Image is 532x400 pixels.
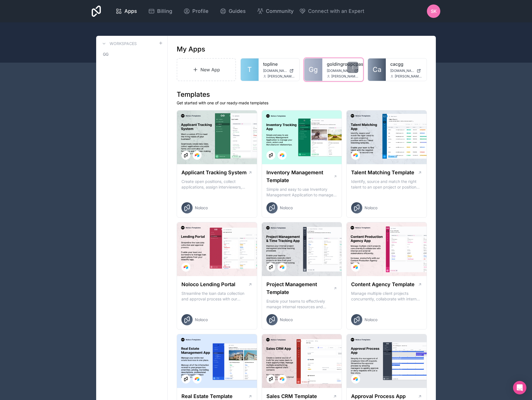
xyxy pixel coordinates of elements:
h1: Noloco Lending Portal [181,281,235,288]
img: Airtable Logo [280,377,284,381]
span: GG [103,51,108,57]
h1: Applicant Tracking System [181,169,247,177]
h1: Project Management Template [266,281,333,296]
span: [PERSON_NAME][EMAIL_ADDRESS][DOMAIN_NAME] [331,74,359,79]
span: Noloco [195,317,208,323]
h1: Inventory Management Template [266,169,334,184]
span: Gg [309,65,318,74]
a: [DOMAIN_NAME] [390,69,422,73]
h1: Talent Matching Template [351,169,414,177]
h1: Content Agency Template [351,281,415,288]
p: Simple and easy to use Inventory Management Application to manage your stock, orders and Manufact... [266,187,337,198]
img: Airtable Logo [195,153,199,157]
img: Airtable Logo [353,265,358,269]
span: Guides [229,7,246,15]
a: Apps [111,5,141,17]
p: Enable your teams to effectively manage internal resources and execute client projects on time. [266,298,337,310]
a: [DOMAIN_NAME] [263,69,295,73]
a: Guides [215,5,250,17]
a: Ca [368,58,386,81]
span: Ca [373,65,381,74]
h1: Templates [177,90,427,99]
span: SK [431,8,437,15]
a: Profile [179,5,213,17]
span: [PERSON_NAME][EMAIL_ADDRESS][DOMAIN_NAME] [268,74,295,79]
a: New App [177,58,236,81]
span: T [247,65,252,74]
p: Create open positions, collect applications, assign interviewers, centralise candidate feedback a... [181,179,252,190]
span: Apps [124,7,137,15]
a: Workspaces [101,40,137,47]
span: Noloco [280,317,293,323]
a: goldingroupcpas [327,61,359,67]
div: Open Intercom Messenger [513,381,526,394]
img: Airtable Logo [184,265,188,269]
a: GG [101,49,163,59]
img: Airtable Logo [353,377,358,381]
img: Airtable Logo [195,377,199,381]
a: Community [252,5,298,17]
img: Airtable Logo [280,153,284,157]
span: Connect with an Expert [308,7,364,15]
span: [DOMAIN_NAME] [263,69,287,73]
a: cacgg [390,61,422,67]
p: Identify, source and match the right talent to an open project or position with our Talent Matchi... [351,179,422,190]
img: Airtable Logo [280,265,284,269]
span: [PERSON_NAME][EMAIL_ADDRESS][DOMAIN_NAME] [395,74,422,79]
img: Airtable Logo [353,153,358,157]
button: Connect with an Expert [299,7,364,15]
span: Noloco [365,317,377,323]
a: T [241,58,259,81]
h3: Workspaces [110,41,137,46]
span: Community [266,7,294,15]
a: Gg [304,58,322,81]
span: [DOMAIN_NAME] [327,69,352,73]
span: [DOMAIN_NAME] [390,69,414,73]
a: [DOMAIN_NAME] [327,69,359,73]
a: Billing [144,5,177,17]
a: topline [263,61,295,67]
span: Noloco [195,205,208,211]
h1: My Apps [177,45,205,54]
span: Profile [192,7,209,15]
span: Noloco [365,205,377,211]
p: Streamline the loan data collection and approval process with our Lending Portal template. [181,291,252,302]
span: Noloco [280,205,293,211]
p: Manage multiple client projects concurrently, collaborate with internal and external stakeholders... [351,291,422,302]
span: Billing [157,7,172,15]
p: Get started with one of our ready-made templates [177,100,427,106]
